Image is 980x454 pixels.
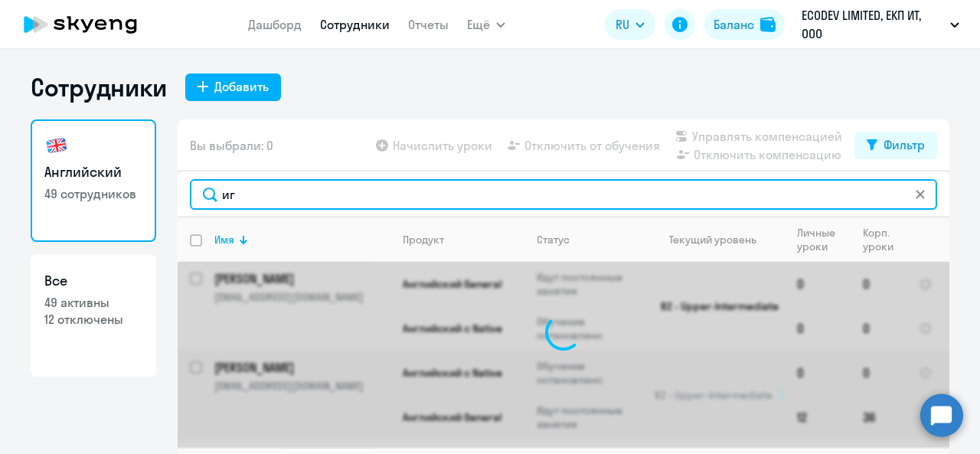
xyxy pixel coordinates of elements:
a: Сотрудники [320,17,390,32]
button: Добавить [185,73,281,101]
button: ECODEV LIMITED, ЕКП ИТ, ООО [794,6,967,43]
p: 49 активны [44,294,142,311]
h3: Все [44,271,142,291]
img: english [44,133,69,158]
button: Фильтр [854,132,937,159]
div: Имя [214,233,234,247]
button: RU [605,9,655,40]
img: balance [760,17,776,32]
button: Ещё [467,9,505,40]
button: Балансbalance [704,9,785,40]
a: Английский49 сотрудников [31,119,156,242]
div: Статус [537,233,570,247]
p: ECODEV LIMITED, ЕКП ИТ, ООО [802,6,944,43]
h3: Английский [44,162,142,182]
a: Отчеты [408,17,449,32]
p: 12 отключены [44,311,142,328]
h1: Сотрудники [31,72,167,103]
p: 49 сотрудников [44,185,142,202]
div: Баланс [714,15,754,34]
div: Добавить [214,77,269,96]
div: Текущий уровень [655,233,784,247]
a: Дашборд [248,17,302,32]
a: Все49 активны12 отключены [31,254,156,377]
div: Имя [214,233,390,247]
div: Продукт [403,233,444,247]
span: RU [616,15,629,34]
span: Ещё [467,15,490,34]
div: Корп. уроки [863,226,906,253]
div: Личные уроки [797,226,850,253]
span: Вы выбрали: 0 [190,136,273,155]
div: Текущий уровень [669,233,756,247]
input: Поиск по имени, email, продукту или статусу [190,179,937,210]
div: Фильтр [884,136,925,154]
